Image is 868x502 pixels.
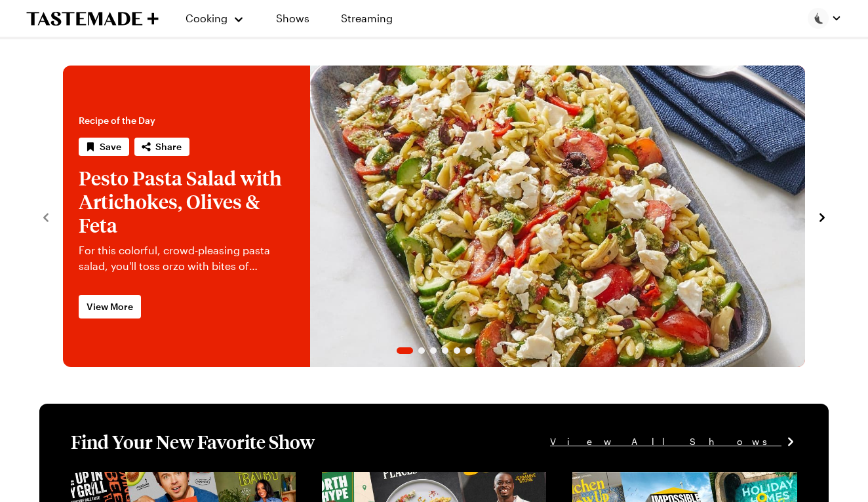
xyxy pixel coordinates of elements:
button: navigate to previous item [39,208,52,224]
button: Profile picture [808,8,842,29]
span: Go to slide 4 [442,347,448,354]
div: 1 / 6 [63,66,805,367]
button: Cooking [185,3,245,34]
span: Share [155,140,182,153]
span: Go to slide 5 [454,347,460,354]
span: View More [87,300,133,313]
span: Go to slide 6 [465,347,472,354]
button: navigate to next item [816,208,829,224]
h1: Find Your New Favorite Show [71,430,315,454]
span: View All Shows [550,434,781,449]
span: Go to slide 2 [418,347,425,354]
button: Share [134,138,189,156]
a: View full content for [object Object] [572,473,751,486]
a: View More [79,295,141,319]
a: View All Shows [550,434,797,449]
button: Save recipe [79,138,129,156]
span: Cooking [186,12,227,24]
span: Go to slide 3 [430,347,437,354]
img: Profile picture [808,8,829,29]
span: Save [100,140,121,153]
a: View full content for [object Object] [322,473,501,486]
a: To Tastemade Home Page [26,11,159,26]
a: View full content for [object Object] [71,473,250,486]
span: Go to slide 1 [397,347,413,354]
